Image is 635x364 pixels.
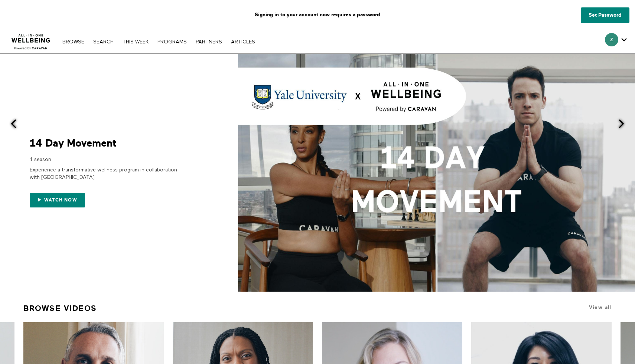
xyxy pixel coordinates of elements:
[23,301,97,316] a: Browse Videos
[59,38,258,45] nav: Primary
[581,7,629,23] a: Set Password
[119,39,152,45] a: THIS WEEK
[154,39,190,45] a: PROGRAMS
[227,39,259,45] a: ARTICLES
[89,39,117,45] a: Search
[192,39,226,45] a: PARTNERS
[599,30,632,53] div: Secondary
[9,29,53,51] img: CARAVAN
[6,6,629,24] p: Signing in to your account now requires a password
[589,305,612,310] a: View all
[59,39,88,45] a: Browse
